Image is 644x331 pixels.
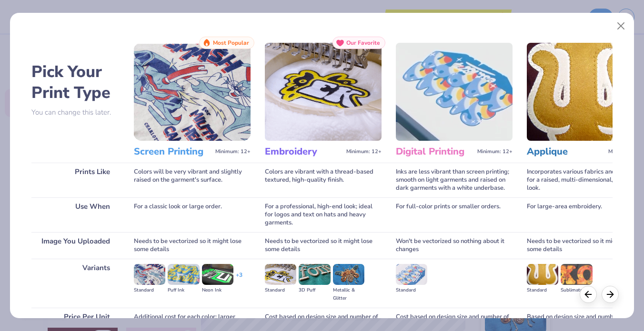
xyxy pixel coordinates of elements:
[202,264,233,285] img: Neon Ink
[608,148,644,155] span: Minimum: 12+
[527,264,558,285] img: Standard
[213,39,249,46] span: Most Popular
[396,43,513,141] img: Digital Printing
[168,286,199,294] div: Puff Ink
[299,264,330,285] img: 3D Puff
[31,163,120,197] div: Prints Like
[265,264,296,285] img: Standard
[477,148,513,155] span: Minimum: 12+
[236,271,242,287] div: + 3
[134,286,165,294] div: Standard
[215,148,251,155] span: Minimum: 12+
[561,286,592,294] div: Sublimated
[396,264,427,285] img: Standard
[396,197,513,232] div: For full-color prints or smaller orders.
[396,232,513,259] div: Won't be vectorized so nothing about it changes
[265,232,382,259] div: Needs to be vectorized so it might lose some details
[134,146,211,158] h3: Screen Printing
[527,163,644,197] div: Incorporates various fabrics and threads for a raised, multi-dimensional, textured look.
[527,146,604,158] h3: Applique
[31,259,120,308] div: Variants
[527,43,644,141] img: Applique
[612,17,630,35] button: Close
[134,264,165,285] img: Standard
[527,286,558,294] div: Standard
[396,163,513,197] div: Inks are less vibrant than screen printing; smooth on light garments and raised on dark garments ...
[346,39,380,46] span: Our Favorite
[396,286,427,294] div: Standard
[561,264,592,285] img: Sublimated
[265,43,382,141] img: Embroidery
[396,146,473,158] h3: Digital Printing
[299,286,330,294] div: 3D Puff
[31,197,120,232] div: Use When
[333,264,364,285] img: Metallic & Glitter
[168,264,199,285] img: Puff Ink
[134,232,251,259] div: Needs to be vectorized so it might lose some details
[134,163,251,197] div: Colors will be very vibrant and slightly raised on the garment's surface.
[31,61,120,103] h2: Pick Your Print Type
[265,163,382,197] div: Colors are vibrant with a thread-based textured, high-quality finish.
[134,43,251,141] img: Screen Printing
[134,197,251,232] div: For a classic look or large order.
[265,286,296,294] div: Standard
[265,197,382,232] div: For a professional, high-end look; ideal for logos and text on hats and heavy garments.
[202,286,233,294] div: Neon Ink
[265,146,342,158] h3: Embroidery
[527,232,644,259] div: Needs to be vectorized so it might lose some details
[31,108,120,117] p: You can change this later.
[31,232,120,259] div: Image You Uploaded
[346,148,382,155] span: Minimum: 12+
[527,197,644,232] div: For large-area embroidery.
[333,286,364,302] div: Metallic & Glitter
